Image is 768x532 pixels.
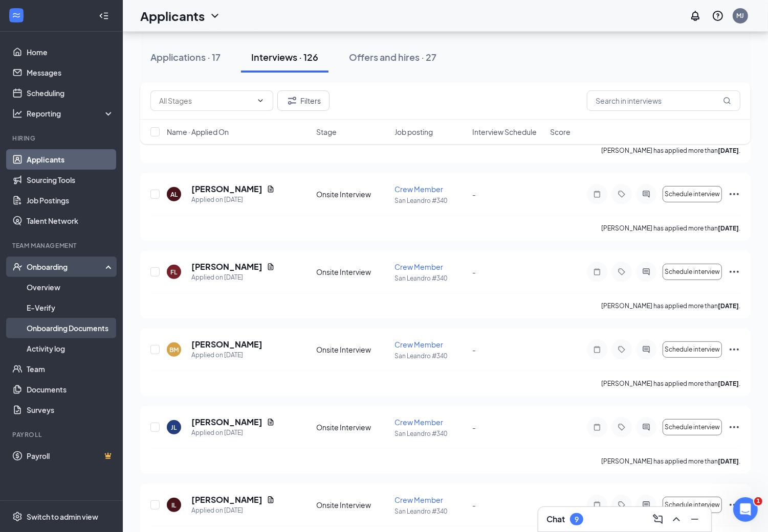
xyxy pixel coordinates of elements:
[689,10,701,22] svg: Notifications
[394,418,443,427] span: Crew Member
[167,127,229,137] span: Name · Applied On
[191,183,262,195] h5: [PERSON_NAME]
[550,127,570,137] span: Score
[728,499,740,511] svg: Ellipses
[670,513,683,525] svg: ChevronUp
[616,501,628,509] svg: Tag
[640,501,652,509] svg: ActiveChat
[728,421,740,433] svg: Ellipses
[663,419,722,435] button: Schedule interview
[754,497,762,505] span: 1
[267,496,275,504] svg: Document
[591,190,603,198] svg: Note
[663,497,722,513] button: Schedule interview
[27,318,114,338] a: Onboarding Documents
[316,500,388,510] div: Onsite Interview
[394,196,466,205] p: San Leandro #340
[640,268,652,276] svg: ActiveChat
[472,345,476,354] span: -
[394,184,443,194] span: Crew Member
[591,268,603,276] svg: Note
[665,424,720,431] span: Schedule interview
[159,95,252,106] input: All Stages
[394,507,466,516] p: San Leandro #340
[601,302,740,310] p: [PERSON_NAME] has applied more than .
[349,51,436,63] div: Offers and hires · 27
[718,380,739,387] b: [DATE]
[12,512,23,522] svg: Settings
[575,515,579,524] div: 9
[723,97,731,105] svg: MagnifyingGlass
[472,500,476,510] span: -
[286,95,298,107] svg: Filter
[140,7,205,25] h1: Applicants
[663,264,722,280] button: Schedule interview
[601,224,740,233] p: [PERSON_NAME] has applied more than .
[316,422,388,432] div: Onsite Interview
[27,359,114,379] a: Team
[640,190,652,198] svg: ActiveChat
[12,262,23,272] svg: UserCheck
[394,340,443,349] span: Crew Member
[99,11,109,21] svg: Collapse
[316,189,388,199] div: Onsite Interview
[191,350,262,360] div: Applied on [DATE]
[27,149,114,170] a: Applicants
[316,344,388,355] div: Onsite Interview
[663,341,722,358] button: Schedule interview
[689,513,701,525] svg: Minimize
[27,42,114,62] a: Home
[616,268,628,276] svg: Tag
[171,268,178,276] div: FL
[169,345,179,354] div: BM
[27,83,114,103] a: Scheduling
[27,379,114,400] a: Documents
[733,497,758,522] iframe: Intercom live chat
[27,108,115,119] div: Reporting
[394,495,443,504] span: Crew Member
[170,190,178,199] div: AL
[191,428,275,438] div: Applied on [DATE]
[12,134,112,143] div: Hiring
[191,272,275,283] div: Applied on [DATE]
[665,191,720,198] span: Schedule interview
[267,185,275,193] svg: Document
[591,501,603,509] svg: Note
[718,224,739,232] b: [DATE]
[394,262,443,271] span: Crew Member
[472,127,537,137] span: Interview Schedule
[27,190,114,211] a: Job Postings
[191,505,275,516] div: Applied on [DATE]
[665,501,720,508] span: Schedule interview
[191,417,262,428] h5: [PERSON_NAME]
[191,339,262,350] h5: [PERSON_NAME]
[394,429,466,438] p: San Leandro #340
[256,97,265,105] svg: ChevronDown
[472,190,476,199] span: -
[687,511,703,527] button: Minimize
[601,379,740,388] p: [PERSON_NAME] has applied more than .
[191,494,262,505] h5: [PERSON_NAME]
[718,302,739,310] b: [DATE]
[27,512,98,522] div: Switch to admin view
[27,62,114,83] a: Messages
[171,423,177,432] div: JL
[316,267,388,277] div: Onsite Interview
[12,241,112,250] div: Team Management
[27,277,114,297] a: Overview
[650,511,666,527] button: ComposeMessage
[640,423,652,431] svg: ActiveChat
[587,90,740,111] input: Search in interviews
[665,346,720,353] span: Schedule interview
[27,338,114,359] a: Activity log
[172,501,177,510] div: IL
[728,266,740,278] svg: Ellipses
[546,514,565,525] h3: Chat
[394,352,466,360] p: San Leandro #340
[277,90,330,111] button: Filter Filters
[27,262,105,272] div: Onboarding
[394,274,466,283] p: San Leandro #340
[616,190,628,198] svg: Tag
[472,423,476,432] span: -
[728,343,740,356] svg: Ellipses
